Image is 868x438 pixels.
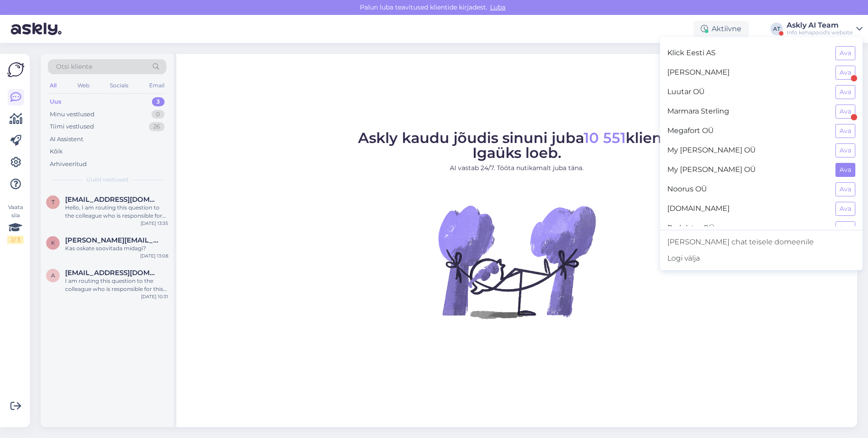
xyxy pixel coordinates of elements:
[52,199,55,205] span: T
[7,203,24,244] div: Vaata siia
[835,46,855,60] button: Ava
[75,80,91,91] div: Web
[7,61,24,78] img: Askly Logo
[149,122,165,131] div: 26
[51,239,55,246] span: K
[835,163,855,177] button: Ava
[140,252,168,259] div: [DATE] 13:08
[667,182,828,196] span: Noorus OÜ
[50,122,94,131] div: Tiimi vestlused
[86,176,128,184] span: Uued vestlused
[65,244,168,252] div: Kas oskate soovitada midagi?
[50,110,94,119] div: Minu vestlused
[65,277,168,293] div: I am routing this question to the colleague who is responsible for this topic. The reply might ta...
[835,143,855,157] button: Ava
[770,23,783,35] div: AT
[65,236,159,244] span: Katrin.koor@hotmail.com
[50,97,61,106] div: Uus
[667,124,828,138] span: Megafort OÜ
[835,85,855,99] button: Ava
[108,80,130,91] div: Socials
[835,105,855,119] button: Ava
[667,202,828,216] span: [DOMAIN_NAME]
[693,21,749,37] div: Aktiivne
[50,135,83,144] div: AI Assistent
[358,129,676,162] span: Askly kaudu jõudis sinuni juba klienti. Igaüks loeb.
[141,220,168,227] div: [DATE] 13:35
[667,163,828,177] span: My [PERSON_NAME] OÜ
[835,182,855,196] button: Ava
[584,129,626,147] span: 10 551
[660,234,863,250] a: [PERSON_NAME] chat teisele domeenile
[358,163,676,173] p: AI vastab 24/7. Tööta nutikamalt juba täna.
[835,66,855,80] button: Ava
[660,250,863,267] div: Logi välja
[487,3,508,11] span: Luba
[835,124,855,138] button: Ava
[141,293,168,300] div: [DATE] 10:31
[48,80,58,91] div: All
[147,80,166,91] div: Email
[667,66,828,80] span: [PERSON_NAME]
[151,110,165,119] div: 0
[65,204,168,220] div: Hello, I am routing this question to the colleague who is responsible for this topic. The reply m...
[667,105,828,119] span: Marmara Sterling
[7,236,24,244] div: 2 / 3
[152,97,165,106] div: 3
[835,221,855,235] button: Ava
[667,143,828,157] span: My [PERSON_NAME] OÜ
[835,202,855,216] button: Ava
[65,269,159,277] span: adissova@gmail.com
[51,272,55,279] span: a
[787,22,863,36] a: Askly AI TeamInfo kehapood's website
[50,147,63,156] div: Kõik
[56,62,92,71] span: Otsi kliente
[65,195,159,204] span: Triiinu18@gmail.com
[435,180,598,343] img: No Chat active
[667,221,828,235] span: Padelstar OÜ
[667,46,828,60] span: Klick Eesti AS
[787,29,853,36] div: Info kehapood's website
[667,85,828,99] span: Luutar OÜ
[787,22,853,29] div: Askly AI Team
[50,160,87,169] div: Arhiveeritud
